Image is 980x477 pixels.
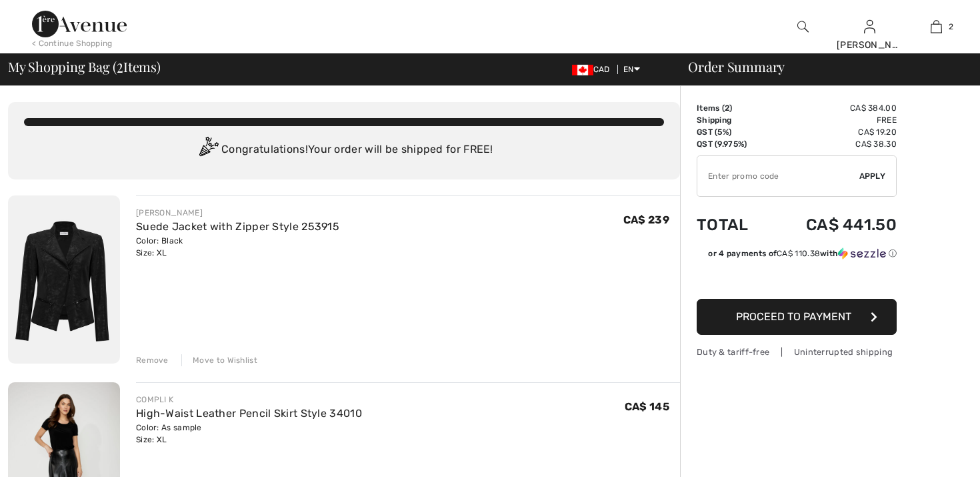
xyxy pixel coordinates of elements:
div: [PERSON_NAME] [136,207,339,219]
td: Items ( ) [697,102,769,114]
div: COMPLI K [136,394,362,406]
td: QST (9.975%) [697,138,769,150]
span: CAD [572,65,615,74]
span: CA$ 239 [623,213,669,226]
span: 2 [725,103,729,113]
div: or 4 payments ofCA$ 110.38withSezzle Click to learn more about Sezzle [697,248,897,264]
a: High-Waist Leather Pencil Skirt Style 34010 [136,407,362,420]
img: search the website [797,19,809,35]
td: Total [697,202,769,248]
span: EN [623,65,640,74]
div: Congratulations! Your order will be shipped for FREE! [24,137,664,163]
div: [PERSON_NAME] [837,38,902,52]
span: 2 [949,21,953,33]
div: Color: As sample Size: XL [136,422,362,446]
div: Move to Wishlist [181,354,257,366]
img: My Bag [931,19,942,35]
iframe: Find more information here [731,95,980,477]
a: Suede Jacket with Zipper Style 253915 [136,220,339,233]
div: Color: Black Size: XL [136,235,339,259]
img: Canadian Dollar [572,65,593,75]
img: 1ère Avenue [32,11,127,37]
iframe: PayPal-paypal [697,264,897,294]
button: Proceed to Payment [697,299,897,335]
td: GST (5%) [697,126,769,138]
img: Congratulation2.svg [195,137,221,163]
img: My Info [864,19,875,35]
input: Promo code [697,156,859,196]
span: CA$ 145 [625,400,669,413]
img: Suede Jacket with Zipper Style 253915 [8,195,120,364]
span: 2 [117,57,123,74]
td: Shipping [697,114,769,126]
a: 2 [903,19,969,35]
div: Duty & tariff-free | Uninterrupted shipping [697,346,897,358]
div: Order Summary [672,60,972,73]
span: My Shopping Bag ( Items) [8,60,161,73]
a: Sign In [864,20,875,33]
div: Remove [136,354,169,366]
div: or 4 payments of with [708,248,897,260]
div: < Continue Shopping [32,37,113,49]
